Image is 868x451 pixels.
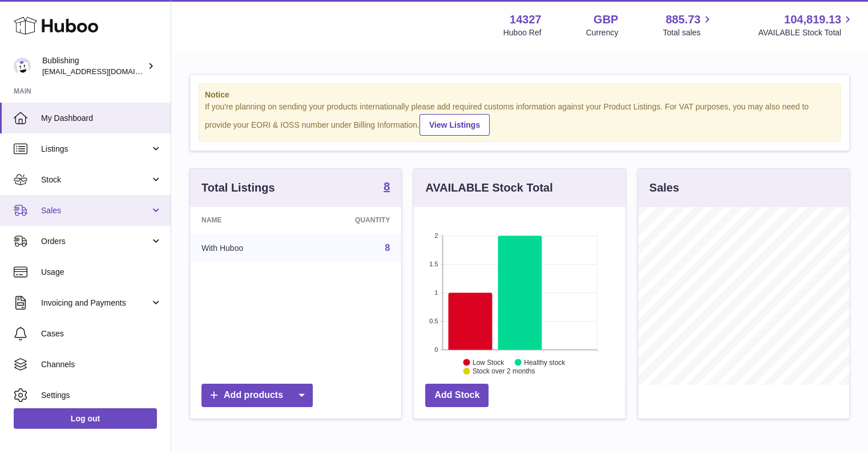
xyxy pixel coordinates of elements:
span: Usage [41,267,162,278]
span: AVAILABLE Stock Total [758,27,854,38]
div: Currency [586,27,619,38]
span: Total sales [663,27,713,38]
a: View Listings [419,114,490,136]
span: [EMAIL_ADDRESS][DOMAIN_NAME] [42,67,168,76]
a: 885.73 Total sales [663,12,713,38]
text: 2 [435,232,438,239]
th: Name [190,207,301,233]
span: Orders [41,236,150,247]
a: 104,819.13 AVAILABLE Stock Total [758,12,854,38]
text: Healthy stock [524,358,566,366]
div: Bublishing [42,55,145,77]
a: Log out [14,408,157,429]
span: 885.73 [665,12,700,27]
a: 8 [385,243,390,253]
text: 1.5 [430,261,438,267]
a: Add Stock [425,384,488,407]
span: 104,819.13 [784,12,841,27]
span: Stock [41,174,150,185]
text: 0.5 [430,318,438,324]
td: With Huboo [190,233,301,263]
strong: Notice [205,90,834,100]
a: Add products [201,384,313,407]
img: jam@bublishing.com [14,58,31,75]
div: If you're planning on sending your products internationally please add required customs informati... [205,101,834,136]
span: Invoicing and Payments [41,298,150,308]
strong: GBP [594,12,618,27]
text: 1 [435,289,438,296]
div: Huboo Ref [503,27,542,38]
strong: 14327 [510,12,542,27]
span: Cases [41,328,162,339]
span: Listings [41,144,150,155]
span: Sales [41,205,150,216]
a: 8 [383,181,390,194]
span: Channels [41,359,162,370]
th: Quantity [301,207,401,233]
text: Low Stock [473,358,504,366]
text: 0 [435,346,438,353]
h3: Sales [649,180,679,196]
h3: AVAILABLE Stock Total [425,180,552,196]
h3: Total Listings [201,180,275,196]
text: Stock over 2 months [473,367,535,375]
strong: 8 [383,181,390,192]
span: Settings [41,390,162,401]
span: My Dashboard [41,113,162,124]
